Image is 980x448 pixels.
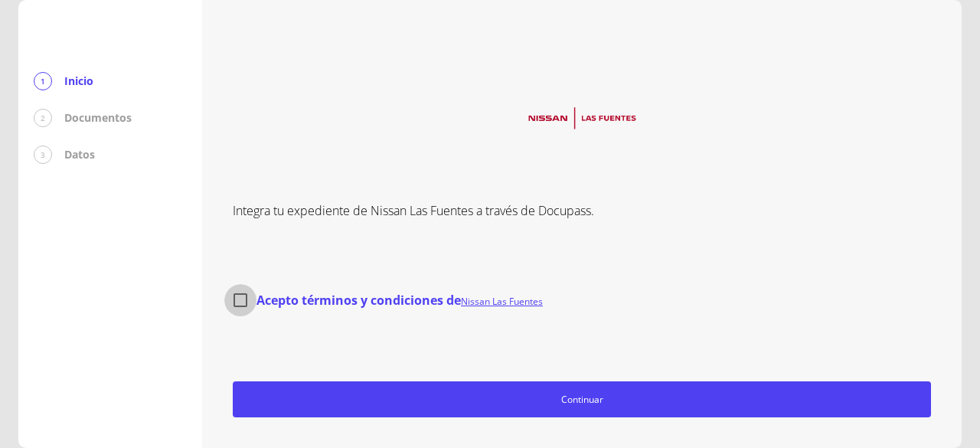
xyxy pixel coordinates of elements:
div: 2 [34,109,52,127]
a: Nissan Las Fuentes [461,295,543,308]
img: logo [519,100,645,136]
button: Continuar [233,381,931,417]
p: Documentos [64,110,132,126]
span: Continuar [240,391,924,407]
span: Acepto términos y condiciones de [256,292,543,309]
p: Inicio [64,74,93,89]
p: Datos [64,147,95,162]
div: 3 [34,146,52,164]
div: 1 [34,72,52,90]
p: Integra tu expediente de Nissan Las Fuentes a través de Docupass. [233,201,931,220]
